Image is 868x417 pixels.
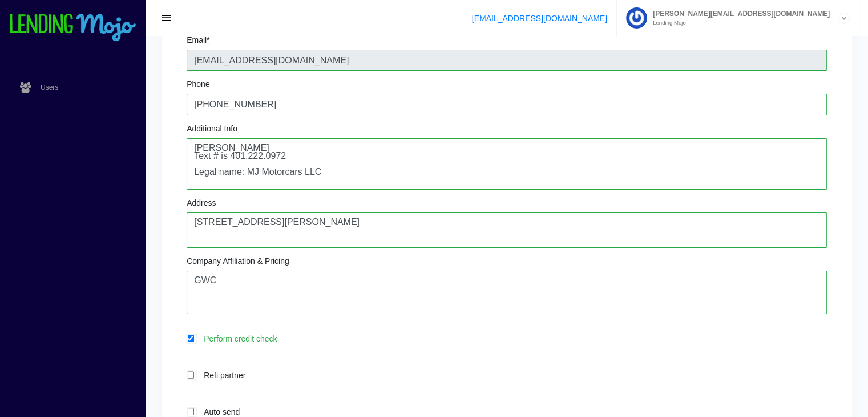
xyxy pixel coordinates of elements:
[187,138,827,190] textarea: [PERSON_NAME] Text # is 401.222.0972 Legal name: MJ Motorcars LLC
[472,14,607,23] a: [EMAIL_ADDRESS][DOMAIN_NAME]
[187,199,216,207] label: Address
[187,257,289,265] label: Company Affiliation & Pricing
[198,332,827,345] label: Perform credit check
[187,271,827,314] textarea: GWC
[198,368,827,382] label: Refi partner
[187,125,237,133] label: Additional Info
[41,84,58,91] span: Users
[647,10,830,17] span: [PERSON_NAME][EMAIL_ADDRESS][DOMAIN_NAME]
[207,35,209,45] abbr: required
[9,14,137,42] img: logo-small.png
[187,212,827,248] textarea: [STREET_ADDRESS][PERSON_NAME]
[647,20,830,26] small: Lending Mojo
[187,80,209,88] label: Phone
[626,7,647,29] img: Profile image
[187,36,209,44] label: Email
